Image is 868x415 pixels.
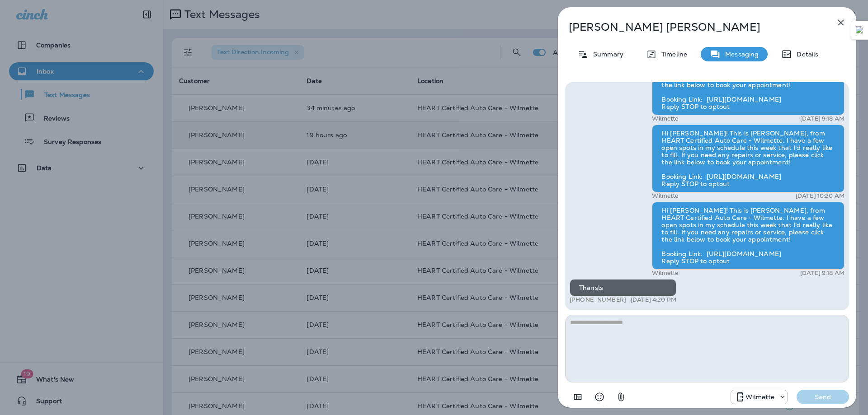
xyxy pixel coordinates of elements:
p: [PHONE_NUMBER] [570,296,626,303]
p: Summary [589,51,623,58]
p: [DATE] 9:18 AM [800,115,844,122]
img: Detect Auto [856,26,864,34]
button: Select an emoji [590,388,609,406]
p: Wilmette [652,270,678,277]
div: Hi [PERSON_NAME]! This is [PERSON_NAME], from HEART Certified Auto Care - Wilmette. I have a few ... [652,125,844,192]
p: Wilmette [745,393,774,401]
p: Wilmette [652,115,678,122]
p: Wilmette [652,192,678,200]
p: [DATE] 9:18 AM [800,270,844,277]
div: +1 (847) 865-9557 [731,392,787,402]
p: Messaging [721,51,759,58]
button: Add in a premade template [569,388,587,406]
div: Hi [PERSON_NAME]! This is [PERSON_NAME], from HEART Certified Auto Care - Wilmette. I have a few ... [652,202,844,270]
p: [DATE] 10:20 AM [796,192,844,200]
p: [PERSON_NAME] [PERSON_NAME] [569,21,816,33]
p: Timeline [657,51,687,58]
div: Thansls [570,279,676,296]
p: Details [792,51,818,58]
p: [DATE] 4:20 PM [631,296,676,303]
